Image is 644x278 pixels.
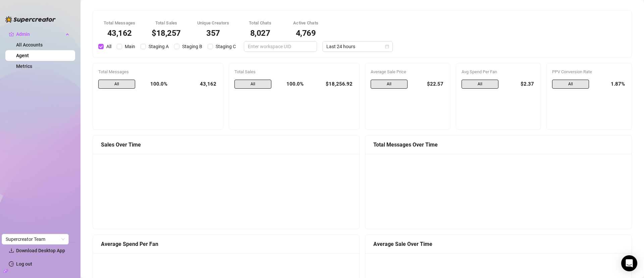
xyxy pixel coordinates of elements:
div: 100.0% [277,80,304,89]
a: Agent [16,53,29,58]
div: $2.37 [504,80,536,89]
div: 43,162 [104,29,136,37]
input: Enter workspace UID [248,43,308,50]
div: Open Intercom Messenger [621,255,637,271]
div: $18,257 [152,29,181,37]
div: 100.0% [141,80,167,89]
div: 357 [197,29,229,37]
div: Total Messages [98,69,218,75]
span: All [371,80,408,89]
div: PPV Conversion Rate [552,69,626,75]
div: 4,769 [291,29,321,37]
div: 43,162 [173,80,218,89]
div: Active Chats [291,20,321,26]
span: All [552,80,589,89]
div: Total Sales [234,69,354,75]
div: Total Messages Over Time [373,141,624,149]
a: All Accounts [16,42,43,48]
span: Staging C [213,43,238,50]
span: Staging B [179,43,205,50]
div: 8,027 [246,29,275,37]
a: Metrics [16,64,32,69]
span: calendar [385,44,389,49]
span: All [98,80,135,89]
span: Main [122,43,138,50]
span: All [234,80,271,89]
div: Total Chats [246,20,275,26]
div: Average Sale Over Time [373,240,624,248]
img: logo-BBDzfeDw.svg [5,16,56,23]
span: Last 24 hours [326,41,389,52]
span: All [104,43,114,50]
div: Unique Creators [197,20,229,26]
div: Avg Spend Per Fan [462,69,536,75]
span: Download Desktop App [16,248,65,253]
span: Supercreator Team [6,234,65,244]
span: download [9,248,14,253]
a: Log out [16,261,32,267]
div: Sales Over Time [101,141,351,149]
div: Average Sale Price [371,69,445,75]
div: Total Messages [104,20,136,26]
div: $22.57 [413,80,445,89]
span: crown [9,31,14,37]
div: $18,256.92 [309,80,354,89]
span: Admin [16,29,64,39]
div: Total Sales [152,20,181,26]
div: 1.87% [594,80,626,89]
div: Average Spend Per Fan [101,240,351,248]
span: All [462,80,498,89]
span: build [3,269,8,273]
span: Staging A [146,43,171,50]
